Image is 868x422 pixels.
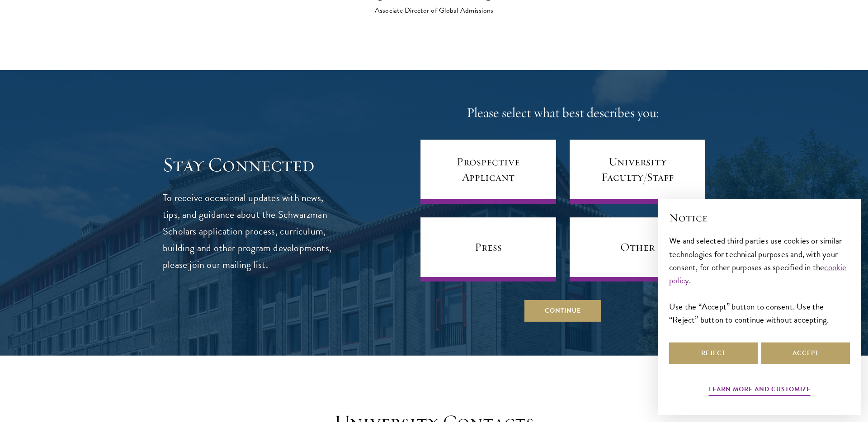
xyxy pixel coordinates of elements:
[570,140,705,204] a: University Faculty/Staff
[163,190,332,273] p: To receive occasional updates with news, tips, and guidance about the Schwarzman Scholars applica...
[669,261,847,287] a: cookie policy
[709,384,811,398] button: Learn more and customize
[570,217,705,281] a: Other
[669,342,758,364] button: Reject
[420,217,556,281] a: Press
[669,210,850,225] h2: Notice
[163,152,332,178] h3: Stay Connected
[420,104,705,122] h4: Please select what best describes you:
[420,140,556,204] a: Prospective Applicant
[669,234,850,326] div: We and selected third parties use cookies or similar technologies for technical purposes and, wit...
[355,5,513,16] div: Associate Director of Global Admissions
[524,300,601,321] button: Continue
[761,342,850,364] button: Accept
